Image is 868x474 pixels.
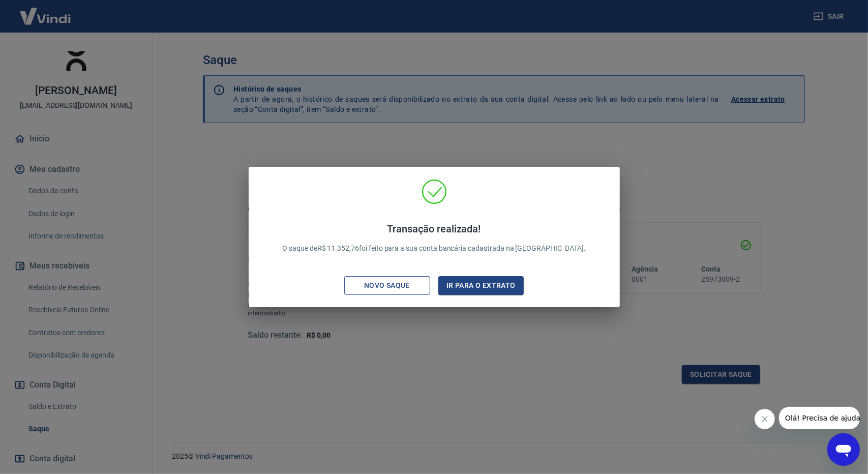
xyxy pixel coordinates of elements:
[352,279,422,292] div: Novo saque
[438,276,524,295] button: Ir para o extrato
[282,223,586,254] p: O saque de R$ 11.352,76 foi feito para a sua conta bancária cadastrada na [GEOGRAPHIC_DATA].
[827,433,860,466] iframe: Botão para abrir a janela de mensagens
[755,409,775,429] iframe: Fechar mensagem
[779,407,860,429] iframe: Mensagem da empresa
[282,223,586,235] h4: Transação realizada!
[6,7,85,15] span: Olá! Precisa de ajuda?
[344,276,430,295] button: Novo saque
